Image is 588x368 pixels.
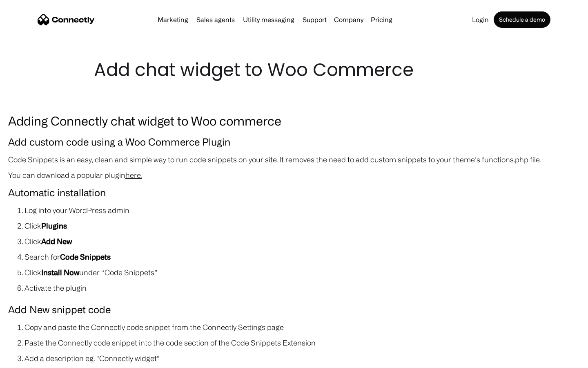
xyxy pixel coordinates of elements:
[8,354,49,365] aside: Language selected: English
[8,302,580,317] h4: Add New snippet code
[193,16,238,23] a: Sales agents
[24,337,580,348] li: Paste the Connectly code snippet into the code section of the Code Snippets Extension
[299,16,330,23] a: Support
[24,267,580,278] li: Click under “Code Snippets”
[16,354,49,365] ul: Language list
[240,16,298,23] a: Utility messaging
[8,154,580,165] p: Code Snippets is an easy, clean and simple way to run code snippets on your site. It removes the ...
[24,352,580,364] li: Add a description eg. "Connectly widget"
[41,268,79,276] strong: Install Now
[24,236,580,247] li: Click
[24,282,580,294] li: Activate the plugin
[41,222,67,230] strong: Plugins
[8,185,580,200] h4: Automatic installation
[125,171,142,179] a: here.
[24,321,580,333] li: Copy and paste the Connectly code snippet from the Connectly Settings page
[24,251,580,263] li: Search for
[8,169,580,181] p: You can download a popular plugin
[8,134,580,150] h4: Add custom code using a Woo Commerce Plugin
[8,111,580,130] h3: Adding Connectly chat widget to Woo commerce
[60,253,111,261] strong: Code Snippets
[494,11,550,28] a: Schedule a demo
[334,14,363,25] div: Company
[24,220,580,231] li: Click
[332,14,366,25] div: Company
[94,57,494,83] h1: Add chat widget to Woo Commerce
[367,16,396,23] a: Pricing
[41,237,72,245] strong: Add New
[38,13,95,26] a: home
[24,204,580,216] li: Log into your WordPress admin
[469,16,492,23] a: Login
[154,16,192,23] a: Marketing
